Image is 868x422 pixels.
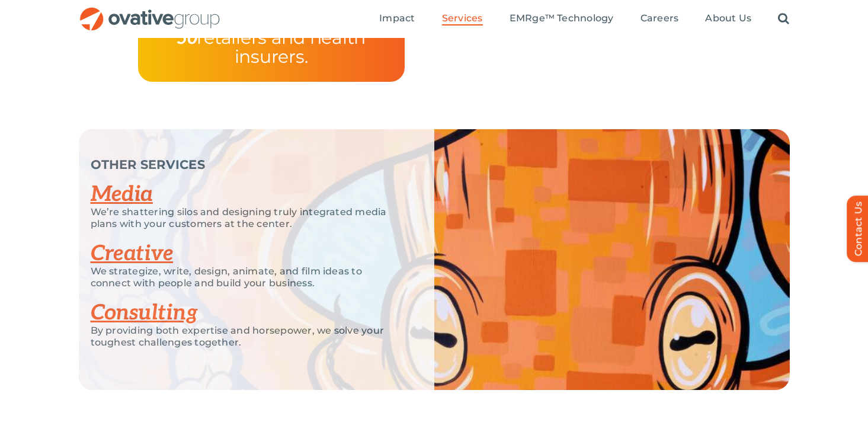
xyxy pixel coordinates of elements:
a: Media [91,181,153,207]
p: By providing both expertise and horsepower, we solve your toughest challenges together. [91,325,405,349]
a: EMRge™ Technology [510,12,614,25]
p: OTHER SERVICES [91,159,405,171]
span: About Us [705,12,751,24]
span: EMRge™ Technology [510,12,614,24]
a: OG_Full_horizontal_RGB [79,6,221,17]
span: Impact [379,12,415,24]
a: About Us [705,12,751,25]
span: Services [442,12,483,24]
span: Careers [640,12,679,24]
p: We strategize, write, design, animate, and film ideas to connect with people and build your busin... [91,266,405,289]
a: Consulting [91,300,198,326]
span: retailers and health insurers. [197,27,366,68]
p: We’re shattering silos and designing truly integrated media plans with your customers at the center. [91,206,405,230]
a: Search [778,12,789,25]
a: Careers [640,12,679,25]
a: Impact [379,12,415,25]
a: Services [442,12,483,25]
a: Creative [91,241,174,267]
